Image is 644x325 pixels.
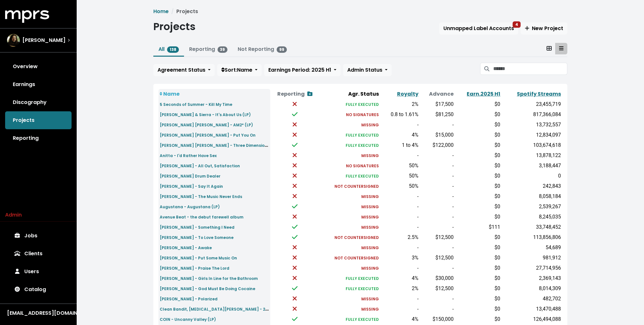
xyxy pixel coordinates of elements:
td: - [380,242,419,253]
small: [PERSON_NAME] [PERSON_NAME] - AM2* (LP) [160,122,253,128]
small: MISSING [361,153,379,158]
a: [PERSON_NAME] - The Music Never Ends [160,193,242,200]
span: New Project [525,25,563,32]
button: Agreement Status [153,64,215,76]
td: $0 [455,171,502,181]
td: - [420,294,455,304]
td: - [420,150,455,161]
td: 4% [380,273,419,283]
small: FULLY EXECUTED [346,276,379,281]
small: [PERSON_NAME] - Something I Need [160,225,234,230]
span: $30,000 [435,275,454,281]
small: [PERSON_NAME] - Girls In Line for the Bathroom [160,276,258,281]
button: Earnings Period: 2025 H1 [264,64,341,76]
a: [PERSON_NAME] [PERSON_NAME] - Put You On [160,131,256,139]
button: Unmapped Label Accounts4 [439,22,518,35]
a: Home [153,8,169,15]
td: - [380,150,419,161]
td: $111 [455,222,502,232]
td: 23,455,719 [502,99,562,109]
small: [PERSON_NAME] - The Music Never Ends [160,194,242,199]
td: 126,494,088 [502,314,562,324]
small: MISSING [361,122,379,128]
td: - [380,191,419,202]
td: 0.8 to 1.61% [380,109,419,120]
td: - [380,304,419,314]
a: [PERSON_NAME] [PERSON_NAME] - AM2* (LP) [160,121,253,128]
a: Not Reporting99 [238,45,287,53]
span: $12,500 [435,234,454,240]
td: 8,245,035 [502,212,562,222]
td: - [380,120,419,130]
a: [PERSON_NAME] - Put Some Music On [160,254,237,261]
a: Earnings [5,75,72,93]
small: [PERSON_NAME] - Praise The Lord [160,266,229,271]
img: The selected account / producer [7,34,20,47]
nav: breadcrumb [153,8,567,15]
small: FULLY EXECUTED [346,132,379,138]
td: $0 [455,130,502,140]
span: [PERSON_NAME] [22,36,65,44]
small: [PERSON_NAME] - Polarized [160,296,218,302]
td: $0 [455,253,502,263]
td: 2% [380,283,419,294]
a: Clean Bandit, [MEDICAL_DATA][PERSON_NAME] - 24 Hours [160,305,281,313]
small: [PERSON_NAME] - To Love Someone [160,235,234,240]
span: Unmapped Label Accounts [443,25,514,32]
span: 39 [218,46,228,53]
span: Admin Status [347,66,382,74]
small: Augustana - Augustana (LP) [160,204,220,210]
a: Users [5,263,72,281]
td: - [420,120,455,130]
small: NO SIGNATURES [346,112,379,117]
td: 50% [380,171,419,181]
a: Reporting [5,129,72,147]
td: 2% [380,99,419,109]
a: [PERSON_NAME] - Say It Again [160,182,223,190]
td: - [420,202,455,212]
button: Admin Status [343,64,392,76]
td: 4% [380,314,419,324]
a: [PERSON_NAME] - Awake [160,244,212,251]
small: [PERSON_NAME] - God Must Be Doing Cocaine [160,286,255,291]
small: [PERSON_NAME] - Put Some Music On [160,255,237,261]
a: Spotify Streams [517,90,561,98]
small: NOT COUNTERSIGNED [334,255,379,261]
td: $0 [455,181,502,191]
small: MISSING [361,204,379,210]
td: - [420,171,455,181]
span: $122,000 [433,142,454,148]
a: [PERSON_NAME] - Something I Need [160,223,234,231]
td: - [420,263,455,273]
small: MISSING [361,245,379,250]
td: 12,834,097 [502,130,562,140]
span: $12,500 [435,255,454,261]
a: Avenue Beat - the debut farewell album [160,213,243,220]
td: $0 [455,161,502,171]
td: 2,369,143 [502,273,562,283]
span: 99 [277,46,287,53]
button: [EMAIL_ADDRESS][DOMAIN_NAME] [5,309,72,317]
a: mprs logo [5,12,49,20]
td: 50% [380,181,419,191]
h1: Projects [153,20,195,33]
a: Discography [5,93,72,111]
td: - [380,263,419,273]
td: 27,714,956 [502,263,562,273]
a: Reporting39 [189,45,228,53]
td: 54,689 [502,242,562,253]
td: - [380,294,419,304]
td: 13,732,557 [502,120,562,130]
td: 13,878,122 [502,150,562,161]
a: COIN - Uncanny Valley (LP) [160,315,216,323]
td: 13,470,488 [502,304,562,314]
td: - [380,202,419,212]
small: FULLY EXECUTED [346,143,379,148]
li: Projects [169,8,198,15]
td: $0 [455,140,502,150]
td: $0 [455,202,502,212]
a: [PERSON_NAME] Drum Dealer [160,172,220,179]
small: 5 Seconds of Summer - Kill My Time [160,102,232,107]
td: $0 [455,283,502,294]
a: [PERSON_NAME] - God Must Be Doing Cocaine [160,285,255,292]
